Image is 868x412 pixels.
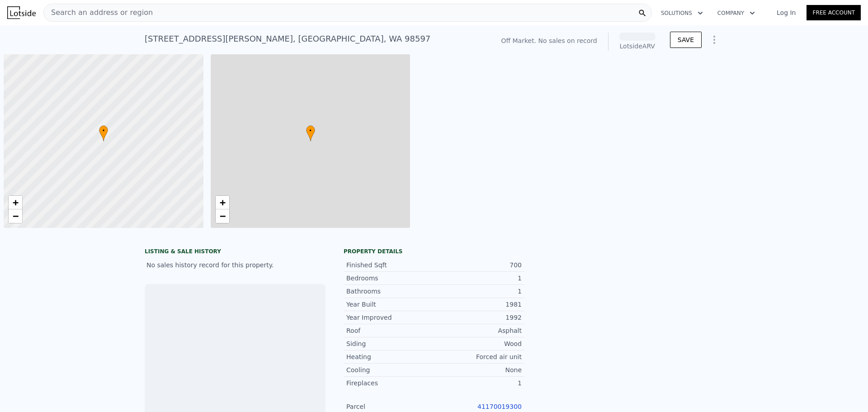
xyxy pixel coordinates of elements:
[9,209,22,223] a: Zoom out
[9,196,22,209] a: Zoom in
[710,5,762,21] button: Company
[434,365,522,374] div: None
[654,5,710,21] button: Solutions
[766,8,807,17] a: Log In
[501,36,597,45] div: Off Market. No sales on record
[44,7,153,18] span: Search an address or region
[346,365,434,374] div: Cooling
[145,248,325,257] div: LISTING & SALE HISTORY
[346,287,434,296] div: Bathrooms
[346,274,434,283] div: Bedrooms
[346,402,434,411] div: Parcel
[434,352,522,361] div: Forced air unit
[619,42,656,51] div: Lotside ARV
[99,125,108,141] div: •
[216,209,229,223] a: Zoom out
[346,379,434,388] div: Fireplaces
[434,339,522,348] div: Wood
[434,313,522,322] div: 1992
[306,125,315,141] div: •
[807,5,861,20] a: Free Account
[219,197,225,208] span: +
[13,197,19,208] span: +
[346,326,434,335] div: Roof
[705,31,723,49] button: Show Options
[346,313,434,322] div: Year Improved
[346,339,434,348] div: Siding
[7,6,36,19] img: Lotside
[346,300,434,309] div: Year Built
[434,300,522,309] div: 1981
[145,257,325,273] div: No sales history record for this property.
[344,248,524,255] div: Property details
[434,379,522,388] div: 1
[346,352,434,361] div: Heating
[216,196,229,209] a: Zoom in
[219,210,225,222] span: −
[13,210,19,222] span: −
[434,274,522,283] div: 1
[346,260,434,270] div: Finished Sqft
[434,260,522,270] div: 700
[434,287,522,296] div: 1
[99,127,108,135] span: •
[670,32,702,48] button: SAVE
[434,326,522,335] div: Asphalt
[477,403,522,410] a: 41170019300
[306,127,315,135] span: •
[145,33,430,45] div: [STREET_ADDRESS][PERSON_NAME] , [GEOGRAPHIC_DATA] , WA 98597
